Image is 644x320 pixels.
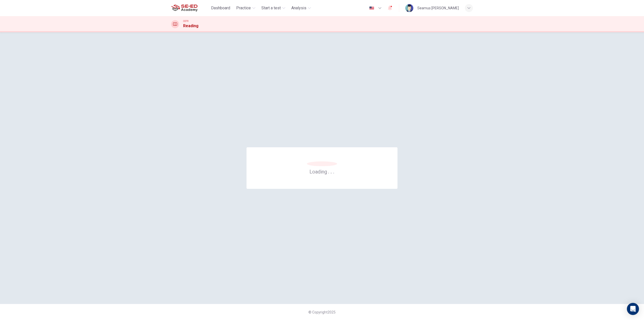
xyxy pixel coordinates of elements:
[234,4,257,13] button: Practice
[369,6,375,10] img: en
[183,19,188,23] span: CEFR
[333,167,335,175] h6: .
[171,3,209,13] a: SE-ED Academy logo
[259,4,287,13] button: Start a test
[209,4,232,13] button: Dashboard
[211,5,230,11] span: Dashboard
[289,4,313,13] button: Analysis
[328,167,330,175] h6: .
[330,167,332,175] h6: .
[627,303,639,315] div: Open Intercom Messenger
[236,5,251,11] span: Practice
[183,23,198,29] h1: Reading
[417,5,459,11] div: Seamus [PERSON_NAME]
[171,3,197,13] img: SE-ED Academy logo
[309,168,335,175] h6: Loading
[308,310,336,314] span: © Copyright 2025
[405,4,413,12] img: Profile picture
[261,5,281,11] span: Start a test
[291,5,306,11] span: Analysis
